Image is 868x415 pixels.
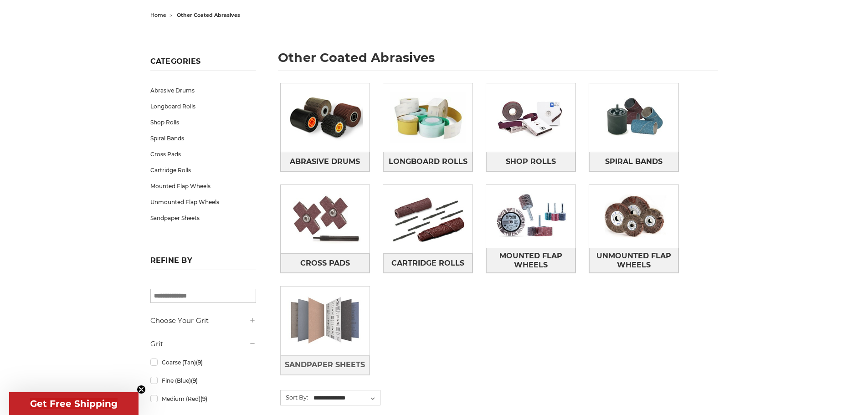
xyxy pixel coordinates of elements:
[312,391,380,405] select: Sort By:
[487,248,575,273] span: Mounted Flap Wheels
[300,256,350,271] span: Cross Pads
[383,152,473,171] a: Longboard Rolls
[150,391,256,407] a: Medium (Red)
[605,154,663,169] span: Spiral Bands
[150,82,256,98] a: Abrasive Drums
[506,154,556,169] span: Shop Rolls
[589,152,678,171] a: Spiral Bands
[383,188,473,251] img: Cartridge Rolls
[589,185,678,248] img: Unmounted Flap Wheels
[150,256,256,270] h5: Refine by
[486,248,575,273] a: Mounted Flap Wheels
[150,114,256,130] a: Shop Rolls
[281,86,370,149] img: Abrasive Drums
[486,185,575,248] img: Mounted Flap Wheels
[290,154,360,169] span: Abrasive Drums
[590,248,678,273] span: Unmounted Flap Wheels
[150,130,256,146] a: Spiral Bands
[200,395,207,402] span: (9)
[281,355,370,375] a: Sandpaper Sheets
[278,51,718,71] h1: other coated abrasives
[191,377,198,384] span: (9)
[150,12,166,18] a: home
[281,188,370,251] img: Cross Pads
[281,289,370,352] img: Sandpaper Sheets
[589,86,678,149] img: Spiral Bands
[9,392,139,415] div: Get Free ShippingClose teaser
[30,398,118,409] span: Get Free Shipping
[486,86,575,149] img: Shop Rolls
[150,194,256,210] a: Unmounted Flap Wheels
[150,98,256,114] a: Longboard Rolls
[589,248,678,273] a: Unmounted Flap Wheels
[281,253,370,273] a: Cross Pads
[383,253,473,273] a: Cartridge Rolls
[486,152,575,171] a: Shop Rolls
[150,315,256,326] h5: Choose Your Grit
[281,390,308,404] label: Sort By:
[391,256,464,271] span: Cartridge Rolls
[150,373,256,389] a: Fine (Blue)
[281,152,370,171] a: Abrasive Drums
[177,12,240,18] span: other coated abrasives
[150,338,256,349] h5: Grit
[383,86,473,149] img: Longboard Rolls
[150,178,256,194] a: Mounted Flap Wheels
[285,357,365,373] span: Sandpaper Sheets
[150,354,256,370] a: Coarse (Tan)
[389,154,467,169] span: Longboard Rolls
[150,210,256,226] a: Sandpaper Sheets
[150,146,256,162] a: Cross Pads
[150,162,256,178] a: Cartridge Rolls
[196,359,203,366] span: (9)
[150,57,256,71] h5: Categories
[137,385,146,394] button: Close teaser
